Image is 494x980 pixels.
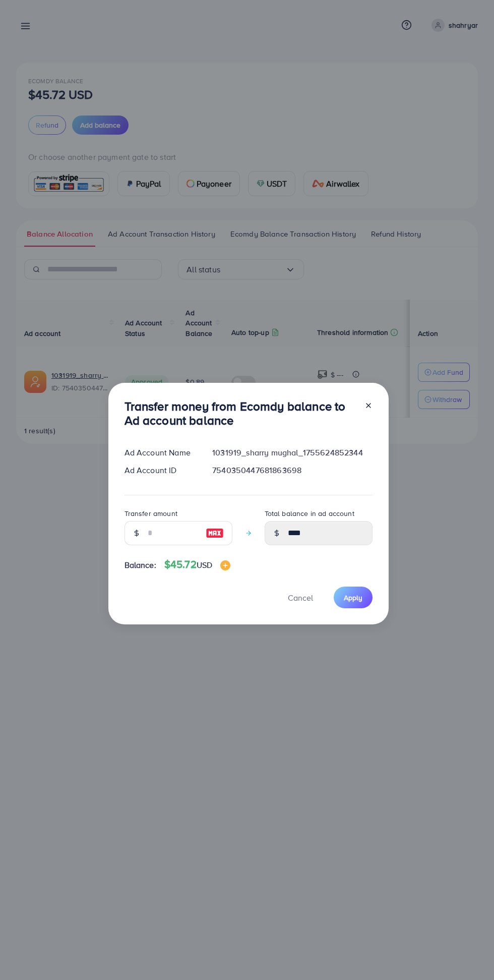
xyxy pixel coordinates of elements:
span: USD [197,559,212,570]
span: Apply [344,593,362,603]
div: Ad Account ID [116,465,205,476]
h4: $45.72 [164,558,230,571]
div: 7540350447681863698 [204,465,380,476]
div: Ad Account Name [116,447,205,458]
img: image [220,560,230,570]
img: image [206,527,224,539]
label: Transfer amount [125,508,177,518]
label: Total balance in ad account [265,508,354,518]
h3: Transfer money from Ecomdy balance to Ad account balance [125,399,356,428]
button: Apply [334,587,373,608]
button: Cancel [275,587,326,608]
span: Balance: [125,559,156,571]
span: Cancel [288,592,313,603]
iframe: Chat [451,935,486,972]
div: 1031919_sharry mughal_1755624852344 [204,447,380,458]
